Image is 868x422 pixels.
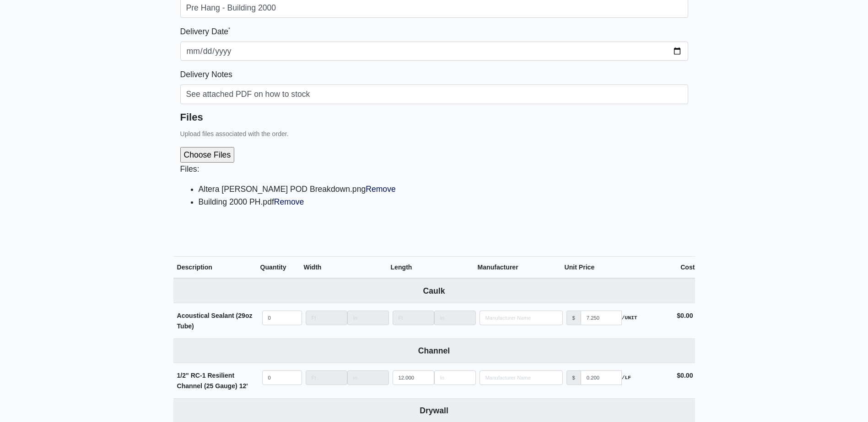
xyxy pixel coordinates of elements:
[423,286,445,295] b: Caulk
[478,256,565,279] th: Manufacturer
[199,183,688,195] li: Altera [PERSON_NAME] POD Breakdown.png
[177,372,248,390] strong: 1/2" RC-1 Resilient Channel (25 Gauge)
[347,311,389,325] input: Length
[581,370,622,385] input: manufacturer
[393,311,434,325] input: Length
[480,311,563,325] input: Search
[566,370,581,385] div: $
[420,406,448,415] b: Drywall
[180,68,232,81] label: Delivery Notes
[581,311,622,325] input: manufacturer
[180,25,231,38] label: Delivery Date
[366,185,396,194] a: Remove
[393,370,434,385] input: Length
[652,256,695,279] th: Cost
[180,163,688,175] p: Files:
[306,370,347,385] input: Length
[622,314,637,322] strong: /UNIT
[304,256,391,279] th: Width
[418,346,450,355] b: Channel
[274,197,304,206] a: Remove
[565,256,652,279] th: Unit Price
[480,370,563,385] input: Search
[199,195,688,208] li: Building 2000 PH.pdf
[677,312,693,319] strong: $0.00
[177,312,253,330] strong: Acoustical Sealant (29oz Tube)
[180,147,333,163] input: Choose Files
[239,382,248,390] span: 12'
[677,372,693,379] strong: $0.00
[180,111,688,123] h5: Files
[180,42,688,61] input: mm-dd-yyyy
[434,311,476,325] input: Length
[434,370,476,385] input: Length
[566,311,581,325] div: $
[347,370,389,385] input: Length
[391,256,478,279] th: Length
[262,370,302,385] input: quantity
[262,311,302,325] input: quantity
[180,130,289,137] small: Upload files associated with the order.
[177,264,212,271] span: Description
[622,374,631,382] strong: /LF
[260,256,304,279] th: Quantity
[306,311,347,325] input: Length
